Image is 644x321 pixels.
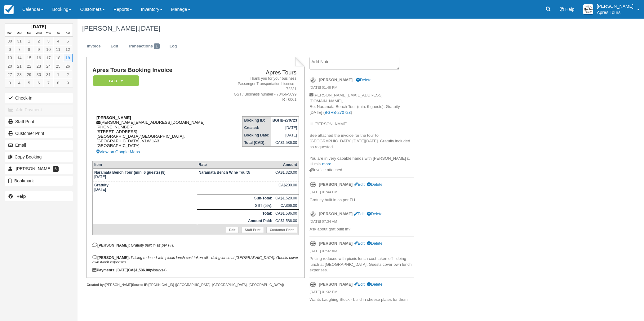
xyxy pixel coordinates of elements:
a: 1 [24,37,34,45]
a: Delete [367,212,382,216]
strong: CA$1,586.00 [128,268,150,272]
a: 15 [24,54,34,62]
th: Total (CAD): [242,139,271,147]
th: Amount [274,161,299,168]
strong: [PERSON_NAME] [319,241,353,246]
em: [DATE] 01:32 PM [309,289,414,296]
button: Check-in [5,93,73,103]
td: [DATE] [271,132,299,139]
a: 4 [15,79,24,87]
p: Pricing reduced with picnic lunch cost taken off - doing lunch at [GEOGRAPHIC_DATA]. Guests cover... [309,256,414,273]
em: Pricing reduced with picnic lunch cost taken off - doing lunch at [GEOGRAPHIC_DATA]. Guests cover... [92,256,298,264]
a: 3 [44,37,53,45]
address: Thank you for your business Passenger Transportation Licence - 72231 GST / Business number - 7845... [229,76,296,103]
a: 6 [34,79,43,87]
div: [PERSON_NAME] [TECHNICAL_ID] ([GEOGRAPHIC_DATA], [GEOGRAPHIC_DATA], [GEOGRAPHIC_DATA]) [87,283,304,287]
a: 6 [5,45,15,54]
a: 8 [53,79,63,87]
span: 1 [154,43,160,49]
a: Staff Print [5,117,73,127]
strong: Payments [92,268,114,272]
span: [DATE] [139,25,160,32]
strong: Source IP: [132,283,149,287]
th: Sun [5,30,15,37]
a: 23 [34,62,43,70]
em: Gratuity built in as per FH. [131,243,174,247]
td: [DATE] [92,168,197,181]
a: 13 [5,54,15,62]
a: 4 [53,37,63,45]
p: [PERSON_NAME][EMAIL_ADDRESS][DOMAIN_NAME], Re: Naramata Bench Tour (min. 6 guests), Gratuity - [D... [309,92,414,167]
a: 5 [24,79,34,87]
td: 8 [197,168,274,181]
p: Wants Laughing Stock - build in cheese plates for them [309,297,414,303]
th: Sub-Total: [197,194,274,202]
button: Email [5,140,73,150]
th: Rate [197,161,274,168]
a: 27 [5,70,15,79]
button: Bookmark [5,176,73,186]
a: Edit [354,212,365,216]
img: A1 [583,4,593,14]
a: BGHB-270723 [325,110,351,115]
a: 14 [15,54,24,62]
p: [PERSON_NAME] [597,3,633,9]
th: Thu [44,30,53,37]
a: Edit [354,282,365,287]
span: 6 [53,166,59,172]
a: 31 [15,37,24,45]
strong: [PERSON_NAME]: [92,256,130,260]
a: 11 [53,45,63,54]
button: Add Payment [5,105,73,115]
a: 29 [24,70,34,79]
span: [PERSON_NAME] [16,166,51,171]
em: [DATE] 01:44 PM [309,189,414,196]
th: Tue [24,30,34,37]
a: Paid [92,75,137,87]
th: Booking ID: [242,116,271,124]
strong: [PERSON_NAME] [319,182,353,187]
strong: [PERSON_NAME] [319,282,353,287]
a: Invoice [82,40,105,52]
strong: BGHB-270723 [273,118,297,123]
a: 30 [34,70,43,79]
a: 2 [34,37,43,45]
a: 24 [44,62,53,70]
em: Paid [93,75,139,86]
strong: Naramata Bench Wine Tour [199,170,248,175]
a: 3 [5,79,15,87]
strong: Created by: [87,283,105,287]
a: 26 [63,62,73,70]
a: 20 [5,62,15,70]
td: CA$1,586.00 [271,139,299,147]
p: Apres Tours [597,9,633,16]
a: Delete [356,78,371,82]
strong: [PERSON_NAME] [319,78,353,82]
td: [DATE] [92,181,197,194]
th: Sat [63,30,73,37]
a: Edit [354,182,365,187]
a: 7 [44,79,53,87]
a: Staff Print [241,227,264,233]
a: 1 [53,70,63,79]
a: Edit [354,241,365,246]
a: 7 [15,45,24,54]
a: more... [322,162,335,166]
a: Delete [367,241,382,246]
em: [DATE] 07:32 AM [309,248,414,255]
th: Booking Date: [242,132,271,139]
a: 10 [44,45,53,54]
i: Help [560,7,564,11]
th: Fri [53,30,63,37]
td: CA$66.00 [274,202,299,210]
strong: [PERSON_NAME] [96,115,131,120]
a: Customer Print [266,227,297,233]
a: Delete [367,282,382,287]
td: [DATE] [271,124,299,132]
a: 5 [63,37,73,45]
h1: Apres Tours Booking Invoice [92,67,226,74]
small: 2214 [158,268,165,272]
div: CA$1,320.00 [275,170,297,180]
a: Delete [367,182,382,187]
a: Help [5,191,73,201]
